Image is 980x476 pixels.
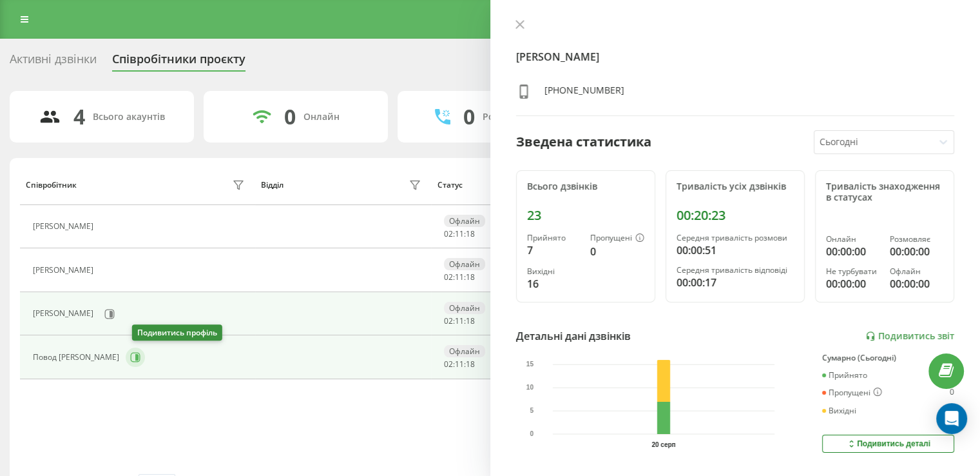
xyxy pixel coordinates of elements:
div: Співробітники проєкту [112,52,245,72]
div: Офлайн [444,258,485,270]
div: Офлайн [444,302,485,314]
span: 11 [455,359,464,370]
div: Тривалість знаходження в статусах [826,181,943,203]
text: 20 серп [651,441,675,448]
span: 18 [466,359,475,370]
div: [PERSON_NAME] [33,222,97,231]
div: Активні дзвінки [10,52,97,72]
div: Зведена статистика [516,132,651,152]
div: Прийнято [822,371,867,380]
div: Open Intercom Messenger [936,403,967,434]
div: 4 [73,104,85,129]
div: : : [444,360,475,369]
div: Офлайн [444,215,485,227]
div: Пропущені [822,388,882,398]
span: 18 [466,272,475,283]
div: Повод [PERSON_NAME] [33,353,122,362]
div: 23 [527,208,644,223]
div: [PHONE_NUMBER] [544,84,624,103]
div: : : [444,317,475,326]
span: 18 [466,315,475,326]
div: Всього дзвінків [527,181,644,192]
div: : : [444,230,475,239]
span: 18 [466,228,475,239]
div: 0 [590,244,644,259]
div: Офлайн [444,345,485,357]
span: 02 [444,359,453,370]
div: Офлайн [890,267,943,276]
text: 0 [530,431,533,438]
div: Відділ [261,181,283,190]
div: 00:00:00 [890,244,943,259]
div: 7 [527,243,580,258]
div: Середня тривалість розмови [677,233,794,243]
div: Не турбувати [826,267,879,276]
div: 0 [950,388,954,398]
div: 00:00:51 [677,243,794,258]
div: [PERSON_NAME] [33,266,97,275]
div: Статус [437,181,463,190]
div: Онлайн [303,112,340,123]
div: Вихідні [527,267,580,276]
span: 11 [455,228,464,239]
div: Прийнято [527,233,580,243]
div: 0 [284,104,296,129]
div: : : [444,273,475,282]
div: Пропущені [590,233,644,244]
div: Онлайн [826,235,879,244]
div: Середня тривалість відповіді [677,266,794,275]
div: 00:00:17 [677,275,794,290]
div: Подивитись деталі [846,439,930,449]
span: 11 [455,272,464,283]
span: 02 [444,315,453,326]
div: Детальні дані дзвінків [516,328,631,344]
div: Співробітник [26,181,77,190]
div: Сумарно (Сьогодні) [822,353,954,362]
span: 02 [444,272,453,283]
div: 00:00:00 [826,244,879,259]
div: Подивитись профіль [132,324,222,341]
div: 16 [527,276,580,292]
h4: [PERSON_NAME] [516,49,955,64]
span: 02 [444,228,453,239]
div: 00:00:00 [826,276,879,292]
text: 5 [530,408,533,415]
div: Всього акаунтів [93,112,165,123]
div: Вихідні [822,406,856,415]
div: 0 [463,104,475,129]
div: Розмовляє [890,235,943,244]
text: 15 [526,361,533,368]
div: 00:00:00 [890,276,943,292]
span: 11 [455,315,464,326]
a: Подивитись звіт [865,331,954,342]
div: Розмовляють [483,112,545,123]
text: 10 [526,384,533,392]
button: Подивитись деталі [822,435,954,453]
div: [PERSON_NAME] [33,309,97,318]
div: Тривалість усіх дзвінків [677,181,794,192]
div: 00:20:23 [677,208,794,223]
